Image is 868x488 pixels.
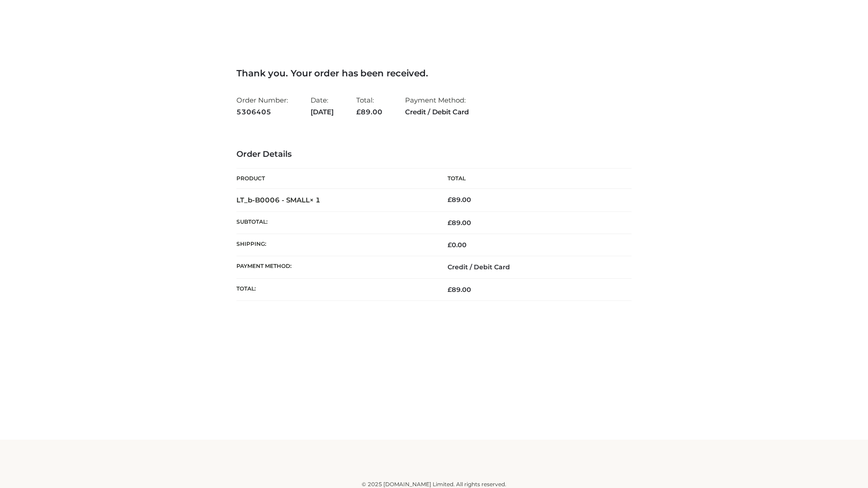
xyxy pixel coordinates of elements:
th: Total [434,169,632,189]
span: £ [448,286,452,294]
th: Total: [236,278,434,300]
h3: Order Details [236,150,632,160]
span: 89.00 [356,108,382,116]
strong: 5306405 [236,106,288,118]
bdi: 0.00 [448,241,467,249]
span: 89.00 [448,286,471,294]
td: Credit / Debit Card [434,256,632,278]
span: £ [356,108,361,116]
th: Payment method: [236,256,434,278]
strong: × 1 [310,196,321,204]
bdi: 89.00 [448,196,471,204]
th: Subtotal: [236,211,434,234]
span: 89.00 [448,219,471,227]
li: Total: [356,92,382,120]
strong: [DATE] [311,106,334,118]
li: Payment Method: [405,92,469,120]
span: £ [448,219,452,227]
li: Date: [311,92,334,120]
th: Shipping: [236,234,434,256]
strong: Credit / Debit Card [405,106,469,118]
strong: LT_b-B0006 - SMALL [236,196,321,204]
span: £ [448,196,452,204]
th: Product [236,169,434,189]
li: Order Number: [236,92,288,120]
h3: Thank you. Your order has been received. [236,68,632,79]
span: £ [448,241,452,249]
